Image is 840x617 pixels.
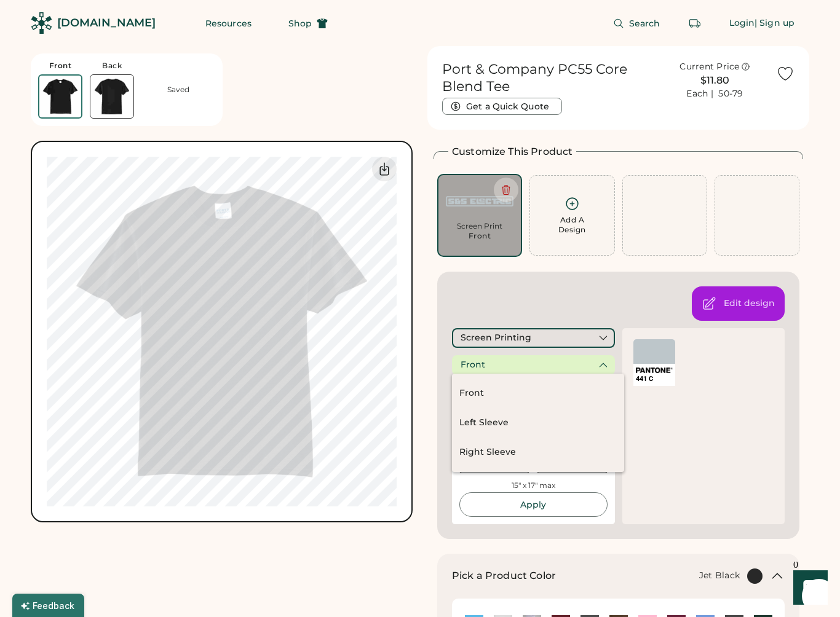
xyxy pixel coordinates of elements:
div: Left Sleeve [459,417,509,429]
div: | Sign up [755,17,794,29]
div: Front [49,61,72,71]
span: Shop [288,19,312,28]
div: Front [469,231,491,241]
img: Port & Company PC55 Jet Black Front Thumbnail [39,76,81,117]
div: Download Front Mockup [372,157,397,181]
img: Rendered Logo - Screens [31,12,52,34]
div: $11.80 [661,73,769,88]
button: Search [598,11,675,36]
h1: Port & Company PC55 Core Blend Tee [442,61,654,95]
div: Add A Design [558,215,586,235]
div: Front [461,359,485,371]
div: Saved [167,85,189,95]
div: Screen Printing [461,332,531,344]
div: Each | 50-79 [686,88,743,100]
div: Right Sleeve [459,446,516,458]
h2: Pick a Product Color [452,568,556,583]
div: Screen Print [446,221,513,231]
div: Front [459,387,484,399]
span: Search [629,19,660,28]
button: Get a Quick Quote [442,98,562,115]
button: Apply [459,492,608,517]
div: Back [102,61,122,71]
h2: Customize This Product [452,144,573,159]
button: Shop [274,11,343,36]
div: Current Price [680,61,739,73]
div: 441 C [636,374,673,383]
img: Pantone Logo [636,367,673,373]
div: 15" x 17" max [512,481,555,491]
div: Jet Black [699,570,740,582]
button: Resources [191,11,266,36]
img: Port & Company PC55 Jet Black Back Thumbnail [90,75,133,118]
div: Open the design editor to change colors, background, and decoration method. [724,297,775,310]
button: Retrieve an order [683,11,707,36]
div: Login [729,17,755,29]
button: Delete this decoration. [494,178,518,202]
iframe: Front Chat [782,562,834,615]
img: base_logo_transparent_background.png [446,183,513,220]
div: [DOMAIN_NAME] [57,15,156,31]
